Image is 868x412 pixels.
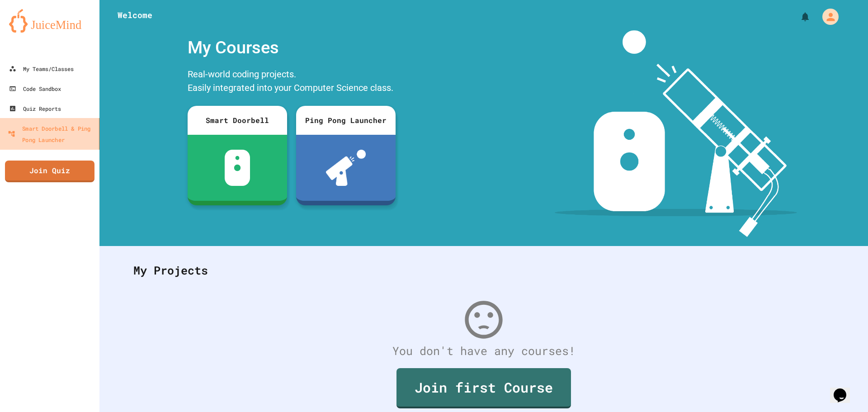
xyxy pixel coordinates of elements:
[813,6,841,27] div: My Account
[188,106,287,135] div: Smart Doorbell
[183,30,400,65] div: My Courses
[396,368,571,408] a: Join first Course
[9,63,74,74] div: My Teams/Classes
[326,150,366,186] img: ppl-with-ball.png
[555,30,797,237] img: banner-image-my-projects.png
[8,123,95,145] div: Smart Doorbell & Ping Pong Launcher
[9,83,61,94] div: Code Sandbox
[9,103,61,114] div: Quiz Reports
[183,65,400,99] div: Real-world coding projects. Easily integrated into your Computer Science class.
[296,106,396,135] div: Ping Pong Launcher
[124,253,843,288] div: My Projects
[783,9,813,24] div: My Notifications
[225,150,250,186] img: sdb-white.svg
[124,342,843,360] div: You don't have any courses!
[830,376,859,403] iframe: chat widget
[9,9,90,33] img: logo-orange.svg
[5,161,94,182] a: Join Quiz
